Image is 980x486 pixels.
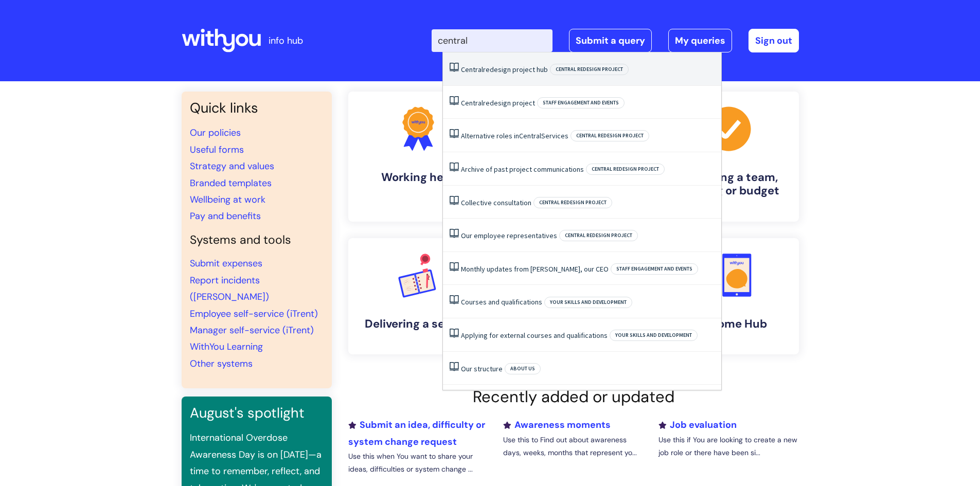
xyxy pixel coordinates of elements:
a: Job evaluation [658,419,737,431]
a: Branded templates [190,177,272,189]
h4: Welcome Hub [667,317,791,331]
h4: Systems and tools [190,233,324,247]
a: Employee self-service (iTrent) [190,308,318,320]
a: Our structure [461,364,503,373]
span: Staff engagement and events [611,263,698,275]
span: Central [461,98,483,107]
a: Awareness moments [503,419,611,431]
a: Pay and benefits [190,210,261,222]
a: Submit a query [569,29,652,52]
a: Submit an idea, difficulty or system change request [348,419,485,447]
input: Search [432,29,553,52]
a: Working here [348,92,488,222]
a: Courses and qualifications [461,297,542,307]
p: Use this to Find out about awareness days, weeks, months that represent yo... [503,434,643,459]
a: Useful forms [190,143,244,156]
span: Your skills and development [610,330,698,341]
span: Central redesign project [550,64,629,75]
div: | - [432,29,799,52]
a: Report incidents ([PERSON_NAME]) [190,274,269,303]
a: Welcome Hub [659,238,799,354]
a: Monthly updates from [PERSON_NAME], our CEO [461,264,609,274]
span: Central redesign project [571,130,649,141]
span: Central redesign project [559,230,638,241]
a: Strategy and values [190,160,274,172]
p: info hub [269,32,303,49]
a: Collective consultation [461,198,531,207]
span: About Us [505,363,541,374]
a: Delivering a service [348,238,488,354]
a: Archive of past project communications [461,165,584,174]
a: Submit expenses [190,257,262,269]
a: Applying for external courses and qualifications [461,331,608,340]
span: Central redesign project [533,197,612,208]
a: Centralredesign project [461,98,535,107]
h3: Quick links [190,100,324,116]
a: Managing a team, building or budget [659,92,799,222]
h4: Delivering a service [357,317,480,331]
h4: Working here [357,171,480,184]
span: Central [519,131,541,140]
p: Use this when You want to share your ideas, difficulties or system change ... [348,450,488,476]
p: Use this if You are looking to create a new job role or there have been si... [658,434,798,459]
span: Your skills and development [544,297,632,308]
a: Alternative roles inCentralServices [461,131,568,140]
span: Central [461,65,483,74]
a: WithYou Learning [190,340,263,353]
a: My queries [668,29,732,52]
a: Wellbeing at work [190,193,265,206]
h2: Recently added or updated [348,387,799,406]
h3: August's spotlight [190,405,324,421]
h4: Managing a team, building or budget [667,171,791,198]
a: Our employee representatives [461,231,557,240]
a: Other systems [190,357,253,370]
a: Our policies [190,127,241,139]
a: Centralredesign project hub [461,65,548,74]
a: Sign out [749,29,799,52]
span: Central redesign project [586,164,665,175]
span: Staff engagement and events [537,97,625,109]
a: Manager self-service (iTrent) [190,324,314,336]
